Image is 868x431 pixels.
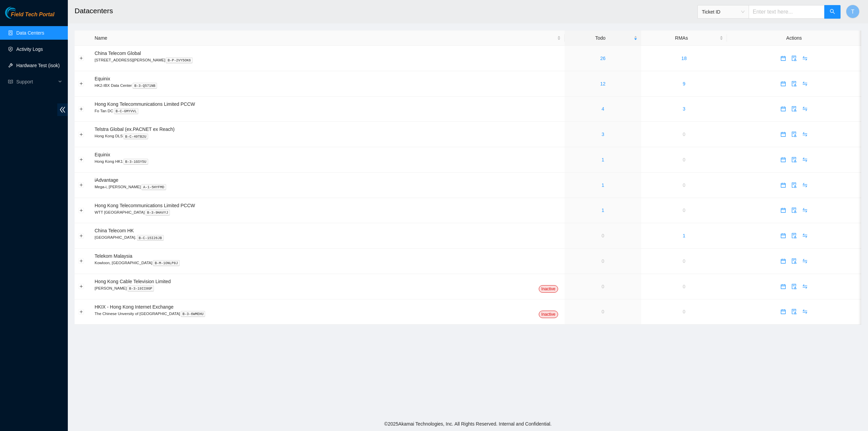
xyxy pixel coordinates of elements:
p: HK2-IBX Data Center [95,82,561,89]
button: Expand row [79,56,84,61]
span: audit [789,233,799,238]
button: Expand row [79,132,84,137]
button: calendar [778,256,789,267]
a: audit [789,233,800,238]
span: iAdvantage [95,177,118,183]
a: 0 [601,309,604,314]
a: swap [800,284,810,289]
button: Expand row [79,284,84,289]
a: calendar [778,208,789,213]
p: Hong Kong HK1 [95,158,561,164]
a: 0 [601,284,604,289]
p: Hong Kong DLS [95,133,561,139]
a: audit [789,309,800,314]
p: Kowloon, [GEOGRAPHIC_DATA] [95,260,561,266]
button: calendar [778,205,789,216]
span: calendar [778,284,788,289]
button: audit [789,129,800,140]
span: audit [789,309,799,314]
p: The Chinese Unversity of [GEOGRAPHIC_DATA] [95,311,561,317]
a: audit [789,208,800,213]
th: Actions [727,31,861,46]
a: 18 [682,56,687,61]
button: Expand row [79,182,84,188]
a: swap [800,56,810,61]
a: calendar [778,157,789,162]
a: audit [789,132,800,137]
a: calendar [778,309,789,314]
span: Telekom Malaysia [95,253,132,259]
a: Akamai TechnologiesField Tech Portal [5,12,54,21]
p: Fo Tan DC [95,108,561,114]
span: calendar [778,309,788,314]
a: 0 [683,132,685,137]
span: calendar [778,56,788,61]
a: swap [800,233,810,238]
kbd: B-3-6WMEHU [181,311,205,317]
a: swap [800,208,810,213]
span: audit [789,208,799,213]
kbd: B-C-15I26JB [137,235,164,241]
span: calendar [778,233,788,238]
p: Mega-i, [PERSON_NAME] [95,184,561,190]
a: 0 [683,182,685,188]
span: calendar [778,157,788,162]
button: swap [800,306,810,317]
span: audit [789,157,799,162]
button: audit [789,103,800,114]
a: calendar [778,284,789,289]
span: audit [789,182,799,188]
a: swap [800,81,810,86]
a: audit [789,258,800,264]
p: [PERSON_NAME] [95,285,561,291]
a: swap [800,106,810,112]
button: swap [800,103,810,114]
a: Data Centers [16,30,44,36]
span: calendar [778,182,788,188]
span: swap [800,157,810,162]
a: calendar [778,258,789,264]
a: swap [800,309,810,314]
p: WTT [GEOGRAPHIC_DATA] [95,209,561,215]
a: 3 [683,106,685,112]
button: calendar [778,306,789,317]
span: China Telecom Global [95,51,141,56]
button: T [846,5,860,18]
a: 0 [683,284,685,289]
span: calendar [778,106,788,112]
button: swap [800,180,810,191]
span: audit [789,258,799,264]
span: Hong Kong Cable Television Limited [95,279,171,284]
button: swap [800,154,810,165]
button: audit [789,154,800,165]
a: swap [800,132,810,137]
span: Field Tech Portal [11,12,54,18]
a: 26 [600,56,606,61]
button: Expand row [79,309,84,314]
p: [GEOGRAPHIC_DATA]. [95,234,561,240]
button: audit [789,53,800,64]
a: calendar [778,106,789,112]
a: 0 [601,233,604,238]
span: calendar [778,81,788,86]
button: audit [789,306,800,317]
a: audit [789,106,800,112]
button: swap [800,230,810,241]
span: Hong Kong Telecommunications Limited PCCW [95,101,195,107]
footer: © 2025 Akamai Technologies, Inc. All Rights Reserved. Internal and Confidential. [68,417,868,431]
button: calendar [778,281,789,292]
button: calendar [778,230,789,241]
button: swap [800,53,810,64]
span: T [851,7,854,16]
a: audit [789,182,800,188]
span: audit [789,284,799,289]
kbd: B-3-19II0GP [127,286,154,292]
button: Expand row [79,233,84,238]
button: Expand row [79,208,84,213]
button: swap [800,129,810,140]
a: calendar [778,81,789,86]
